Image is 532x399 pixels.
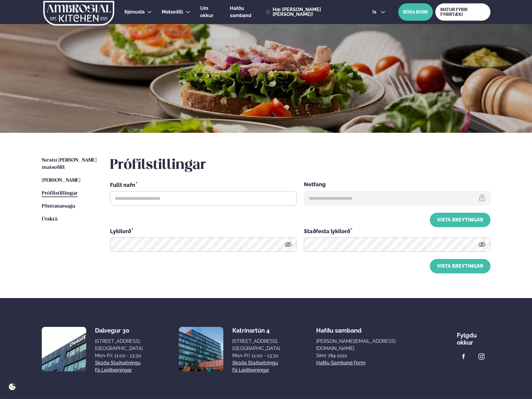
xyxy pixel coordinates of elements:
[368,10,390,14] button: is
[430,213,491,227] button: Vista breytingar
[95,359,141,367] a: Skoða staðsetningu
[42,216,57,223] a: Útskrá
[232,352,280,359] div: Mon-Fri: 11:00 - 13:30
[232,367,269,374] a: Fá leiðbeiningar
[95,338,143,352] div: [STREET_ADDRESS], [GEOGRAPHIC_DATA]
[478,353,485,360] img: image alt
[42,177,80,184] a: [PERSON_NAME]
[162,8,183,16] a: Matseðill
[110,181,297,189] div: Fullt nafn
[124,9,145,15] span: Þjónusta
[398,3,433,21] button: BÓKA BORÐ
[232,338,280,352] div: [STREET_ADDRESS], [GEOGRAPHIC_DATA]
[43,1,115,26] img: logo
[232,359,278,367] a: Skoða staðsetningu
[6,381,18,393] a: Cookie settings
[460,353,467,360] img: image alt
[95,367,132,374] a: Fá leiðbeiningar
[95,327,143,334] div: Dalvegur 30
[457,327,490,346] div: Fylgdu okkur
[457,350,470,363] a: image alt
[304,227,491,235] div: Staðfesta lykilorð
[316,352,421,359] p: Sími: 784 1010
[232,327,280,334] div: Katrínartún 4
[42,203,75,210] a: Pöntunarsaga
[110,157,491,174] h2: Prófílstillingar
[316,338,421,352] a: [PERSON_NAME][EMAIL_ADDRESS][DOMAIN_NAME]
[230,5,251,18] span: Hafðu samband
[42,191,78,196] span: Prófílstillingar
[200,5,213,18] span: Um okkur
[124,8,145,16] a: Þjónusta
[42,204,75,209] span: Pöntunarsaga
[475,350,488,363] a: image alt
[162,9,183,15] span: Matseðill
[230,5,263,19] a: Hafðu samband
[42,158,96,170] span: Næstu [PERSON_NAME] matseðill
[316,359,365,367] a: Hafðu samband form
[266,7,359,17] a: Hæ [PERSON_NAME] [PERSON_NAME]!
[110,227,297,235] div: Lykilorð
[304,181,491,189] div: Netfang
[430,259,491,273] button: Vista breytingar
[42,217,57,222] span: Útskrá
[42,327,86,371] img: image alt
[200,5,220,19] a: Um okkur
[95,352,143,359] div: Mon-Fri: 11:00 - 13:30
[42,178,80,183] span: [PERSON_NAME]
[42,157,98,171] a: Næstu [PERSON_NAME] matseðill
[316,322,362,334] span: Hafðu samband
[435,3,490,21] a: MATUR FYRIR FYRIRTÆKI
[179,327,223,371] img: image alt
[42,190,78,197] a: Prófílstillingar
[372,10,378,14] span: is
